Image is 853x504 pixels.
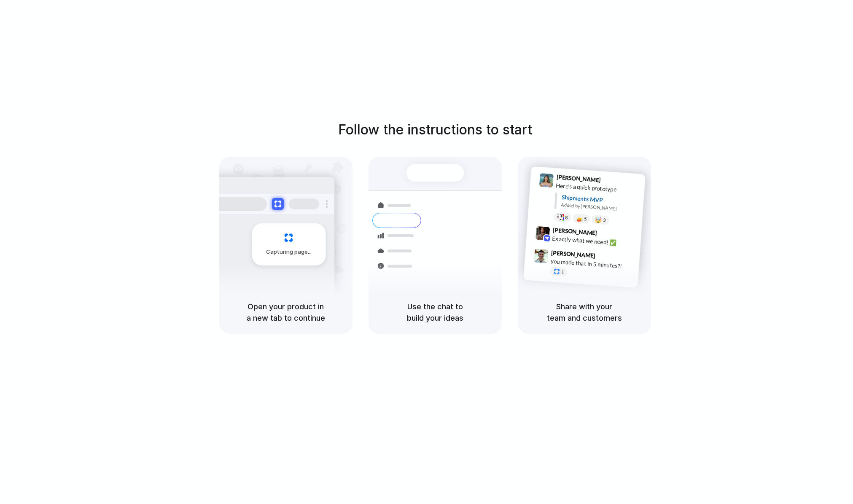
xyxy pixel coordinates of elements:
[555,181,640,196] div: Here's a quick prototype
[603,218,605,223] span: 3
[266,248,313,256] span: Capturing page
[550,257,635,271] div: you made that in 5 minutes?!
[551,248,595,260] span: [PERSON_NAME]
[561,193,639,207] div: Shipments MVP
[552,225,597,238] span: [PERSON_NAME]
[379,301,492,324] h5: Use the chat to build your ideas
[338,120,532,140] h1: Follow the instructions to start
[603,177,620,187] span: 9:41 AM
[528,301,641,324] h5: Share with your team and customers
[229,301,342,324] h5: Open your product in a new tab to continue
[556,172,601,185] span: [PERSON_NAME]
[595,217,602,223] div: 🤯
[584,217,587,221] span: 5
[598,252,615,262] span: 9:47 AM
[561,201,638,214] div: Added by [PERSON_NAME]
[552,234,636,249] div: Exactly what we need! ✅
[565,215,568,220] span: 8
[561,270,564,274] span: 1
[599,230,616,240] span: 9:42 AM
